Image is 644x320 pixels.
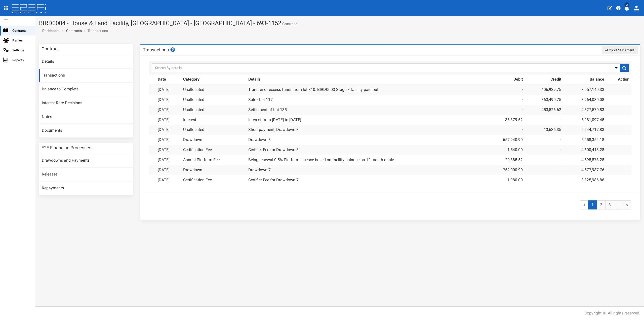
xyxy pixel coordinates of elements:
[248,137,271,142] a: Drawdown 8
[248,87,379,92] a: Transfer of excess funds from lot 310. BIRD0003 Stage 3 facility paid out.
[248,177,299,182] a: Certifier Fee for Drawdown 7
[563,85,607,95] td: 3,557,140.33
[525,115,563,125] td: -
[248,127,299,132] a: Short payment, Drawdown 8
[487,175,525,185] td: 1,980.00
[525,145,563,155] td: -
[487,135,525,145] td: 657,940.90
[525,85,563,95] td: 406,939.75
[563,175,607,185] td: 3,825,986.86
[158,117,170,122] a: [DATE]
[248,157,394,162] a: Being renewal 0.5% Platform Licence based on facility balance on 12 month anniv
[181,155,246,165] td: Annual Platform Fee
[487,105,525,115] td: -
[248,107,287,112] a: Settlement of Lot 135
[42,47,59,51] h3: Contract
[525,155,563,165] td: -
[39,96,133,110] a: Interest Rate Decisions
[156,75,181,85] th: Date
[563,155,607,165] td: 4,598,873.28
[83,28,108,33] li: Transactions
[39,83,133,96] a: Balance to Complete
[158,87,170,92] a: [DATE]
[606,75,631,85] th: Action
[563,135,607,145] td: 5,258,354.18
[248,117,301,122] a: Interest from [DATE] to [DATE]
[525,75,563,85] th: Credit
[487,85,525,95] td: -
[181,135,246,145] td: Drawdown
[39,154,133,167] a: Drawdowns and Payments
[246,75,487,85] th: Details
[563,165,607,175] td: 4,577,987.76
[158,177,170,182] a: [DATE]
[12,38,31,43] span: Parties
[40,28,60,33] a: Dashboard
[487,95,525,105] td: -
[39,20,640,26] h1: BIRD0004 - House & Land Facility, [GEOGRAPHIC_DATA] - [GEOGRAPHIC_DATA] - 693-1152
[181,105,246,115] td: Unallocated
[152,63,629,72] input: Search By details
[39,124,133,137] a: Documents
[158,147,170,152] a: [DATE]
[248,97,273,102] a: Sale - Lot 117
[563,145,607,155] td: 4,600,413.28
[248,167,271,172] a: Drawdown 7
[181,125,246,135] td: Unallocated
[487,75,525,85] th: Debit
[12,57,31,63] span: Reports
[588,200,597,210] span: 1
[181,115,246,125] td: Interest
[563,105,607,115] td: 4,827,570.83
[602,46,638,54] button: Export Statement
[42,146,91,150] h3: E2E Financing Processes
[181,165,246,175] td: Drawdown
[525,135,563,145] td: -
[563,75,607,85] th: Balance
[181,95,246,105] td: Unallocated
[614,200,623,210] a: …
[487,155,525,165] td: 20,885.52
[158,127,170,132] a: [DATE]
[158,137,170,142] a: [DATE]
[623,200,631,210] a: »
[487,165,525,175] td: 752,000.90
[158,107,170,112] a: [DATE]
[525,105,563,115] td: 453,526.62
[39,55,133,68] a: Details
[580,200,588,210] span: «
[525,165,563,175] td: -
[181,85,246,95] td: Unallocated
[158,157,170,162] a: [DATE]
[248,147,299,152] a: Certifier Fee for Drawdown 8
[143,47,176,52] h3: Transactions
[605,200,614,210] a: 3
[12,47,31,53] span: Settings
[487,125,525,135] td: -
[597,200,606,210] a: 2
[525,95,563,105] td: 863,490.75
[525,125,563,135] td: 13,636.35
[181,175,246,185] td: Certification Fee
[525,175,563,185] td: -
[39,69,133,82] a: Transactions
[39,182,133,195] a: Repayments
[563,95,607,105] td: 3,964,080.08
[66,28,82,33] a: Contracts
[487,145,525,155] td: 1,540.00
[40,29,60,33] span: Dashboard
[39,168,133,181] a: Releases
[563,125,607,135] td: 5,244,717.83
[12,28,31,33] span: Contracts
[281,22,297,26] small: Contract
[158,97,170,102] a: [DATE]
[181,75,246,85] th: Category
[487,115,525,125] td: 36,379.62
[39,110,133,124] a: Notes
[563,115,607,125] td: 5,281,097.45
[181,145,246,155] td: Certification Fee
[584,310,640,316] div: Copyright ©. All rights reserved.
[158,167,170,172] a: [DATE]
